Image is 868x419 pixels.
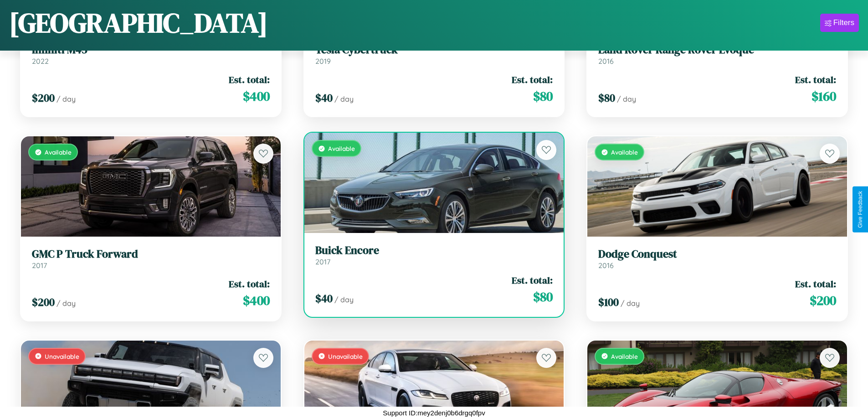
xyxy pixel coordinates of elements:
span: Unavailable [45,352,79,360]
span: 2019 [315,57,331,66]
span: $ 200 [810,291,836,310]
a: Tesla Cybertruck2019 [315,43,553,66]
span: $ 80 [598,90,615,105]
span: Est. total: [795,73,836,86]
span: / day [334,94,354,103]
span: / day [617,94,636,103]
span: $ 80 [533,288,553,306]
h3: Buick Encore [315,244,553,257]
span: Est. total: [512,274,553,287]
span: 2017 [32,261,47,270]
h1: [GEOGRAPHIC_DATA] [9,4,268,41]
a: GMC P Truck Forward2017 [32,248,270,270]
span: Available [611,148,638,156]
span: $ 40 [315,291,333,306]
span: / day [621,299,640,308]
a: Land Rover Range Rover Evoque2016 [598,43,836,66]
span: Available [611,352,638,360]
span: 2017 [315,257,330,266]
span: Available [328,145,355,152]
a: Buick Encore2017 [315,244,553,266]
span: Available [45,148,72,156]
span: / day [56,94,76,103]
h3: Land Rover Range Rover Evoque [598,43,836,57]
div: Filters [833,18,854,27]
span: $ 80 [533,87,553,105]
span: Est. total: [229,73,270,86]
h3: GMC P Truck Forward [32,248,270,261]
div: Give Feedback [857,191,863,228]
span: $ 400 [243,291,270,310]
h3: Dodge Conquest [598,248,836,261]
span: 2022 [32,57,49,66]
span: Est. total: [229,277,270,290]
a: Dodge Conquest2016 [598,248,836,270]
span: / day [334,295,354,304]
p: Support ID: mey2denj0b6drgq0fpv [383,407,485,419]
a: Infiniti M452022 [32,43,270,66]
span: Est. total: [512,73,553,86]
span: 2016 [598,261,614,270]
span: 2016 [598,57,614,66]
span: $ 400 [243,87,270,105]
span: / day [56,299,76,308]
span: $ 200 [32,90,55,105]
span: $ 200 [32,295,55,310]
button: Filters [820,14,859,32]
span: $ 160 [812,87,836,105]
span: Unavailable [328,352,363,360]
span: $ 40 [315,90,333,105]
span: Est. total: [795,277,836,290]
span: $ 100 [598,295,619,310]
